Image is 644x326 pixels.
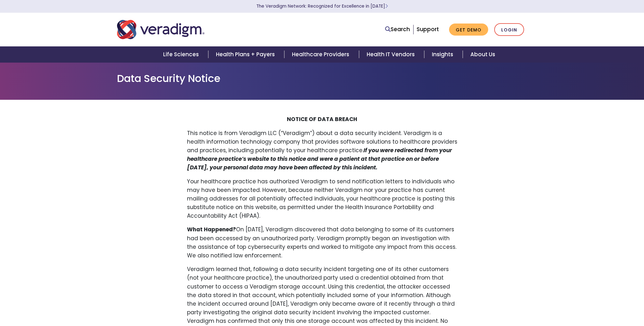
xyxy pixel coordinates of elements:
[463,46,503,63] a: About Us
[256,3,388,9] a: The Veradigm Network: Recognized for Excellence in [DATE]Learn More
[187,129,457,172] p: This notice is from Veradigm LLC (“Veradigm”) about a data security incident. Veradigm is a healt...
[359,46,424,63] a: Health IT Vendors
[449,24,488,36] a: Get Demo
[287,115,357,123] strong: NOTICE OF DATA BREACH
[208,46,284,63] a: Health Plans + Payers
[284,46,359,63] a: Healthcare Providers
[424,46,463,63] a: Insights
[385,3,388,9] span: Learn More
[117,19,204,40] img: Veradigm logo
[417,25,439,33] a: Support
[187,225,457,260] p: On [DATE], Veradigm discovered that data belonging to some of its customers had been accessed by ...
[156,46,208,63] a: Life Sciences
[494,23,524,36] a: Login
[385,25,410,34] a: Search
[187,177,457,221] p: Your healthcare practice has authorized Veradigm to send notification letters to individuals who ...
[187,146,452,171] strong: If you were redirected from your healthcare practice’s website to this notice and were a patient ...
[117,72,527,85] h1: Data Security Notice
[187,226,236,233] strong: What Happened?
